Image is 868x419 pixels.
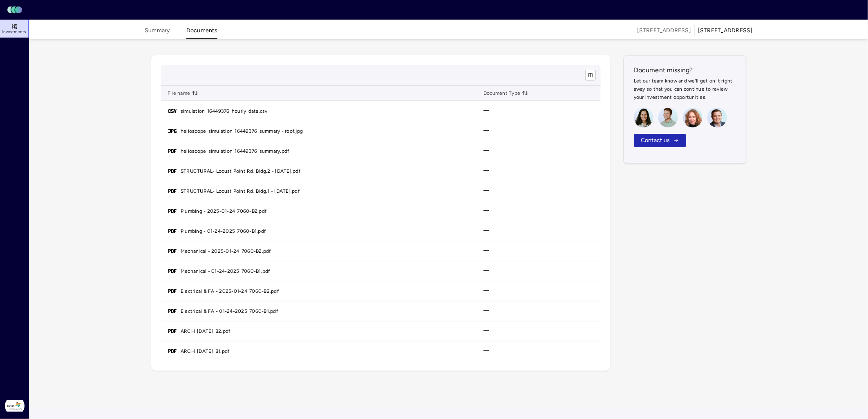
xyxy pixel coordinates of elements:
td: — [477,321,601,341]
div: [STREET_ADDRESS] [698,26,753,35]
span: [STREET_ADDRESS] [637,26,691,35]
span: File name [168,89,198,97]
td: — [477,261,601,281]
td: — [477,161,601,181]
span: Document Type [483,89,528,97]
div: tabs [145,21,217,39]
td: — [477,241,601,261]
button: toggle sorting [192,90,198,96]
td: — [477,221,601,241]
a: ARCH_[DATE]_B1.pdf [181,347,230,355]
td: — [477,101,601,121]
a: Electrical & FA - 2025-01-24_7060-B2.pdf [181,287,279,295]
td: — [477,121,601,141]
a: Electrical & FA - 01-24-2025_7060-B1.pdf [181,307,278,315]
a: helioscope_simulation_16449376_summary.pdf [181,147,289,155]
a: ARCH_[DATE]_B2.pdf [181,327,230,335]
a: helioscope_simulation_16449376_summary - roof.jpg [181,127,303,135]
a: Mechanical - 2025-01-24_7060-B2.pdf [181,247,271,255]
button: Summary [145,26,170,39]
button: toggle sorting [522,90,528,96]
h2: Document missing? [634,65,736,77]
a: STRUCTURAL- Locust Point Rd. Bldg.1 - [DATE].pdf [181,187,300,195]
p: Let our team know and we’ll get on it right away so that you can continue to review your investme... [634,77,736,101]
td: — [477,301,601,321]
td: — [477,181,601,201]
a: Mechanical - 01-24-2025_7060-B1.pdf [181,267,270,275]
button: show/hide columns [585,70,596,80]
a: Contact us [634,134,686,147]
td: — [477,201,601,221]
img: Solar Landscape [5,396,25,416]
a: Plumbing - 2025-01-24_7060-B2.pdf [181,207,266,215]
td: — [477,281,601,301]
span: Investments [2,29,26,34]
button: Contact us [634,134,686,147]
a: simulation_16449376_hourly_data.csv [181,107,268,115]
td: — [477,141,601,161]
a: Plumbing - 01-24-2025_7060-B1.pdf [181,227,266,235]
span: Contact us [641,136,670,145]
td: — [477,341,601,361]
button: Documents [186,26,217,39]
a: STRUCTURAL- Locust Point Rd. Bldg.2 - [DATE].pdf [181,167,300,175]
